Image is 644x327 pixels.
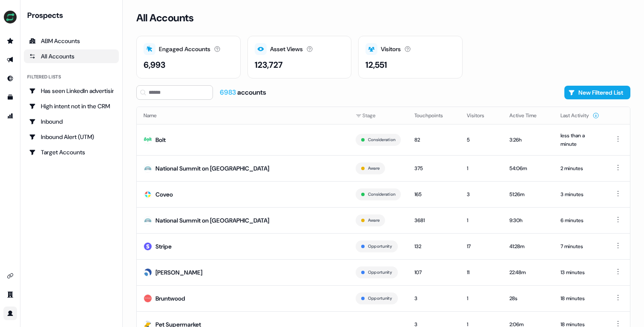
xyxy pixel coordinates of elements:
[144,58,165,71] div: 6,993
[155,268,202,277] div: [PERSON_NAME]
[561,108,599,123] button: Last Activity
[414,190,453,199] div: 165
[467,216,496,225] div: 1
[3,109,17,123] a: Go to attribution
[29,87,114,95] div: Has seen LinkedIn advertising ✅
[24,130,119,144] a: Go to Inbound Alert (UTM)
[414,136,453,144] div: 82
[368,269,392,276] button: Opportunity
[29,148,114,156] div: Target Accounts
[155,136,166,144] div: Bolt
[29,117,114,126] div: Inbound
[24,115,119,128] a: Go to Inbound
[137,107,349,124] th: Name
[368,191,395,198] button: Consideration
[155,294,185,303] div: Bruntwood
[368,165,379,172] button: Aware
[561,164,599,173] div: 2 minutes
[24,49,119,63] a: All accounts
[27,10,119,20] div: Prospects
[509,136,547,144] div: 3:26h
[270,45,303,54] div: Asset Views
[467,242,496,251] div: 17
[509,242,547,251] div: 41:28m
[27,73,61,81] div: Filtered lists
[467,136,496,144] div: 5
[509,190,547,199] div: 51:26m
[509,268,547,277] div: 22:48m
[24,145,119,159] a: Go to Target Accounts
[467,108,494,123] button: Visitors
[509,294,547,303] div: 28s
[24,84,119,98] a: Go to Has seen LinkedIn advertising ✅
[29,37,114,45] div: ABM Accounts
[136,12,193,24] h3: All Accounts
[561,268,599,277] div: 13 minutes
[414,164,453,173] div: 375
[509,216,547,225] div: 9:30h
[3,72,17,85] a: Go to Inbound
[561,131,599,148] div: less than a minute
[3,34,17,48] a: Go to prospects
[159,45,210,54] div: Engaged Accounts
[24,99,119,113] a: Go to High intent not in the CRM
[365,58,387,71] div: 12,551
[356,111,401,120] div: Stage
[3,53,17,67] a: Go to outbound experience
[155,190,173,199] div: Coveo
[368,295,392,302] button: Opportunity
[255,58,283,71] div: 123,727
[29,52,114,61] div: All Accounts
[414,268,453,277] div: 107
[414,216,453,225] div: 3681
[155,216,269,225] div: National Summit on [GEOGRAPHIC_DATA]
[3,288,17,301] a: Go to team
[155,242,172,251] div: Stripe
[467,164,496,173] div: 1
[368,243,392,250] button: Opportunity
[414,294,453,303] div: 3
[561,242,599,251] div: 7 minutes
[368,136,395,144] button: Consideration
[564,86,630,99] button: New Filtered List
[414,108,453,123] button: Touchpoints
[220,88,266,97] div: accounts
[29,133,114,141] div: Inbound Alert (UTM)
[24,34,119,48] a: ABM Accounts
[155,164,269,173] div: National Summit on [GEOGRAPHIC_DATA]
[3,269,17,283] a: Go to integrations
[3,307,17,320] a: Go to profile
[467,294,496,303] div: 1
[29,102,114,110] div: High intent not in the CRM
[561,216,599,225] div: 6 minutes
[3,90,17,104] a: Go to templates
[467,190,496,199] div: 3
[561,190,599,199] div: 3 minutes
[381,45,401,54] div: Visitors
[467,268,496,277] div: 11
[414,242,453,251] div: 132
[509,108,547,123] button: Active Time
[368,217,379,224] button: Aware
[561,294,599,303] div: 18 minutes
[220,88,237,97] span: 6983
[509,164,547,173] div: 54:06m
